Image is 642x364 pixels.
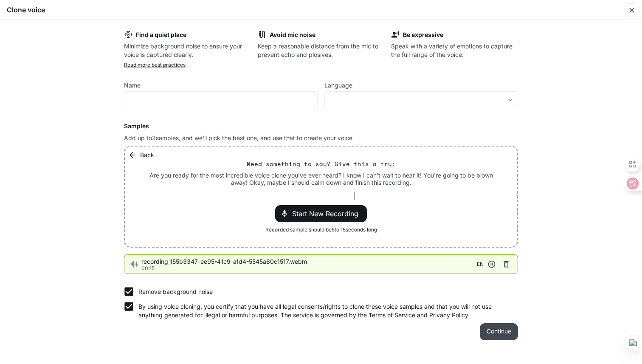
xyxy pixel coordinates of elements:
[124,42,251,59] p: Minimize background noise to ensure your voice is captured clearly.
[124,62,186,68] a: Read more best practices
[258,42,385,59] p: Keep a reasonable distance from the mic to prevent echo and plosives.
[124,134,518,142] p: Add up to 3 samples, and we'll pick the best one, and use that to create your voice
[145,172,497,186] p: Are you ready for the most incredible voice clone you've ever heard? I know I can't wait to hear ...
[127,147,158,164] button: Back
[325,96,518,104] div: ​
[403,31,443,38] b: Be expressive
[369,311,415,319] a: Terms of Service
[247,160,396,168] p: Need something to say? Give this a try:
[138,302,511,319] p: By using voice cloning, you certify that you have all legal consents/rights to clone these voice ...
[429,311,468,319] a: Privacy Policy
[124,122,518,130] h6: Samples
[138,288,213,296] p: Remove background noise
[7,5,45,14] h5: Clone voice
[141,266,477,271] p: 00:15
[136,31,186,38] b: Find a quiet place
[292,209,363,219] span: Start New Recording
[270,31,315,38] b: Avoid mic noise
[124,82,141,88] p: Name
[265,226,377,234] span: Recorded sample should be 5 to 15 seconds long
[275,205,367,222] div: Start New Recording
[391,42,518,59] p: Speak with a variety of emotions to capture the full range of the voice.
[324,82,352,88] p: Language
[141,257,477,266] span: recording_155b3347-ee95-41c9-a1d4-5545a60c1517.webm
[480,323,518,340] button: Continue
[477,260,484,268] span: EN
